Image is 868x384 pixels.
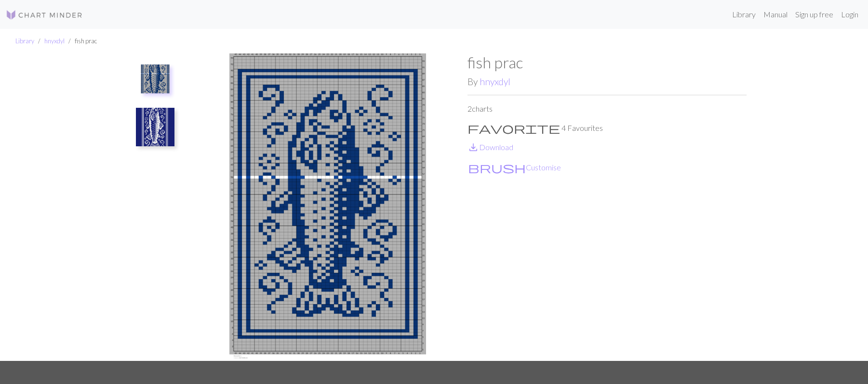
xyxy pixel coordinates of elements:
i: Favourite [467,122,560,134]
a: Login [837,5,862,24]
span: save_alt [467,141,479,154]
img: fish practice [188,53,467,360]
p: 2 charts [467,103,747,115]
a: Library [15,37,34,45]
img: fish practice [141,64,170,93]
i: Customise [468,162,526,173]
img: Copy of fish real [136,108,174,146]
a: DownloadDownload [467,142,513,152]
p: 4 Favourites [467,122,747,134]
button: CustomiseCustomise [467,161,561,174]
a: Manual [760,5,791,24]
a: Library [728,5,760,24]
a: hnyxdyl [44,37,65,45]
i: Download [467,141,479,153]
span: favorite [467,121,560,135]
li: fish prac [65,37,97,46]
h1: fish prac [467,53,747,72]
img: Logo [6,9,83,21]
span: brush [468,161,526,174]
a: Sign up free [791,5,837,24]
h2: By [467,76,747,87]
a: hnyxdyl [480,76,510,87]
